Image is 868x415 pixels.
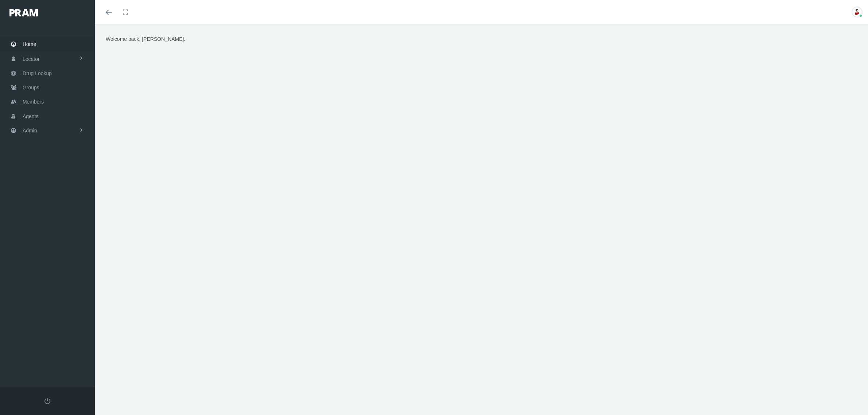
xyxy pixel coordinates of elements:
[23,37,36,51] span: Home
[23,109,39,123] span: Agents
[23,66,52,80] span: Drug Lookup
[106,36,185,42] span: Welcome back, [PERSON_NAME].
[9,9,38,16] img: PRAM_20_x_78.png
[23,95,44,109] span: Members
[23,81,39,94] span: Groups
[23,52,40,66] span: Locator
[23,124,37,137] span: Admin
[852,7,863,18] img: S_Profile_Picture_701.jpg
